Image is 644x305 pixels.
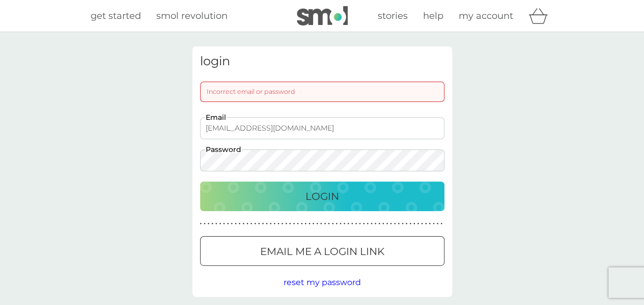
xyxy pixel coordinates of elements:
p: ● [378,221,380,226]
span: get started [91,10,141,21]
p: ● [363,221,365,226]
span: smol revolution [156,10,228,21]
div: Incorrect email or password [200,82,444,102]
p: ● [204,221,206,226]
p: ● [386,221,388,226]
a: my account [459,9,513,23]
span: help [423,10,443,21]
p: ● [313,221,315,226]
p: ● [332,221,334,226]
button: Login [200,182,444,211]
p: ● [242,221,244,226]
p: ● [200,221,202,226]
p: ● [340,221,342,226]
p: ● [246,221,248,226]
p: ● [309,221,311,226]
p: ● [266,221,268,226]
p: ● [371,221,373,226]
p: ● [347,221,349,226]
a: stories [378,9,408,23]
p: ● [324,221,326,226]
p: ● [417,221,419,226]
p: ● [367,221,369,226]
p: ● [301,221,303,226]
p: ● [227,221,229,226]
a: smol revolution [156,9,228,23]
p: ● [270,221,272,226]
p: ● [406,221,408,226]
p: ● [351,221,353,226]
p: ● [304,221,306,226]
p: ● [282,221,284,226]
p: ● [409,221,411,226]
p: ● [398,221,400,226]
p: ● [208,221,210,226]
p: ● [421,221,423,226]
a: get started [91,9,141,23]
p: ● [429,221,431,226]
p: ● [285,221,287,226]
p: ● [440,221,442,226]
p: ● [219,221,221,226]
p: ● [433,221,435,226]
p: ● [359,221,361,226]
p: ● [239,221,241,226]
p: ● [250,221,253,226]
p: ● [382,221,384,226]
p: ● [390,221,392,226]
span: stories [378,10,408,21]
p: ● [402,221,404,226]
p: ● [289,221,291,226]
h3: login [200,54,444,69]
a: help [423,9,443,23]
p: ● [293,221,295,226]
p: ● [425,221,427,226]
p: ● [394,221,396,226]
p: ● [437,221,439,226]
p: ● [262,221,264,226]
p: ● [328,221,330,226]
div: basket [528,6,554,26]
img: smol [297,6,348,26]
button: reset my password [284,276,361,289]
p: ● [254,221,256,226]
p: ● [258,221,260,226]
p: ● [335,221,338,226]
p: ● [355,221,357,226]
p: ● [344,221,346,226]
button: Email me a login link [200,236,444,266]
p: ● [231,221,233,226]
p: ● [297,221,299,226]
p: ● [235,221,237,226]
span: reset my password [284,277,361,287]
p: ● [273,221,275,226]
p: ● [211,221,213,226]
p: ● [223,221,225,226]
p: ● [320,221,322,226]
p: Email me a login link [260,243,384,260]
p: ● [215,221,217,226]
p: ● [413,221,415,226]
p: ● [375,221,377,226]
p: ● [277,221,279,226]
span: my account [459,10,513,21]
p: ● [316,221,318,226]
p: Login [305,188,339,205]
